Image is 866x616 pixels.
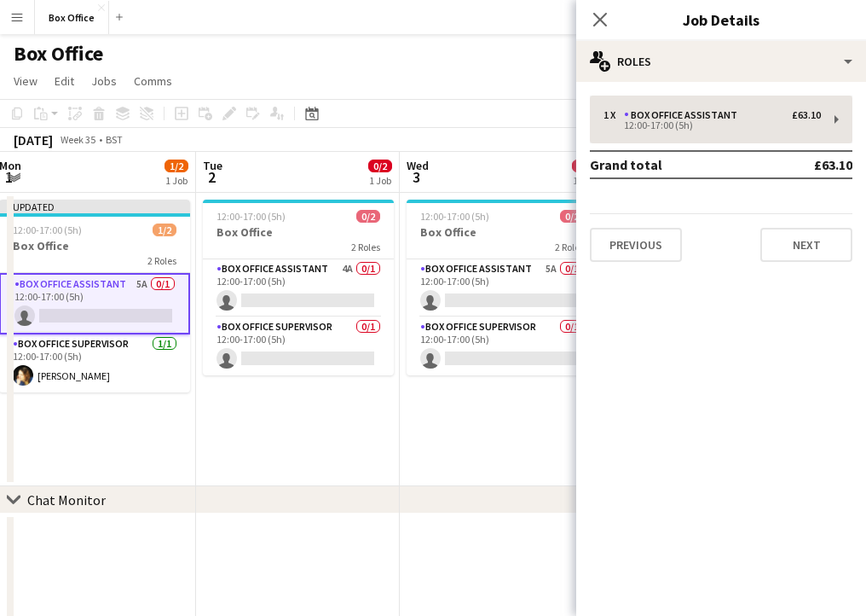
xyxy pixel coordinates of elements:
span: 12:00-17:00 (5h) [216,210,286,223]
span: Jobs [91,73,117,89]
app-card-role: Box Office Supervisor0/112:00-17:00 (5h) [407,317,598,375]
h3: Job Details [576,9,866,31]
div: Chat Monitor [27,491,106,508]
span: 0/2 [572,160,596,172]
span: 2 Roles [351,241,380,253]
app-job-card: 12:00-17:00 (5h)0/2Box Office2 RolesBox Office Assistant5A0/112:00-17:00 (5h) Box Office Supervis... [407,200,598,375]
span: Edit [55,73,74,89]
div: 1 Job [165,174,188,187]
span: 0/2 [368,160,392,172]
span: 12:00-17:00 (5h) [420,210,489,223]
span: 0/2 [560,210,584,223]
div: Box Office Assistant [624,109,744,121]
span: Comms [134,73,172,89]
span: 3 [404,167,429,187]
button: Next [760,228,852,262]
span: Wed [407,158,429,173]
span: 1/2 [153,224,176,236]
span: 2 Roles [555,241,584,253]
div: [DATE] [14,131,53,148]
div: 1 Job [369,174,391,187]
a: Jobs [84,70,124,92]
td: Grand total [590,151,760,178]
h3: Box Office [203,224,394,240]
span: Week 35 [56,133,99,146]
app-card-role: Box Office Assistant4A0/112:00-17:00 (5h) [203,259,394,317]
app-card-role: Box Office Supervisor0/112:00-17:00 (5h) [203,317,394,375]
span: 2 Roles [147,254,176,267]
span: 0/2 [356,210,380,223]
h3: Box Office [407,224,598,240]
button: Previous [590,228,682,262]
button: Box Office [35,1,109,34]
span: Tue [203,158,222,173]
div: 1 x [603,109,624,121]
span: 12:00-17:00 (5h) [13,224,82,236]
app-job-card: 12:00-17:00 (5h)0/2Box Office2 RolesBox Office Assistant4A0/112:00-17:00 (5h) Box Office Supervis... [203,200,394,375]
div: BST [106,133,123,146]
div: £63.10 [792,109,821,121]
div: 1 Job [573,174,595,187]
span: 2 [200,167,222,187]
td: £63.10 [760,151,852,178]
div: 12:00-17:00 (5h) [603,121,821,130]
span: 1/2 [165,160,188,172]
h1: Box Office [14,41,103,67]
a: Edit [48,70,81,92]
div: Roles [576,41,866,82]
app-card-role: Box Office Assistant5A0/112:00-17:00 (5h) [407,259,598,317]
span: View [14,73,38,89]
a: Comms [127,70,179,92]
a: View [7,70,44,92]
